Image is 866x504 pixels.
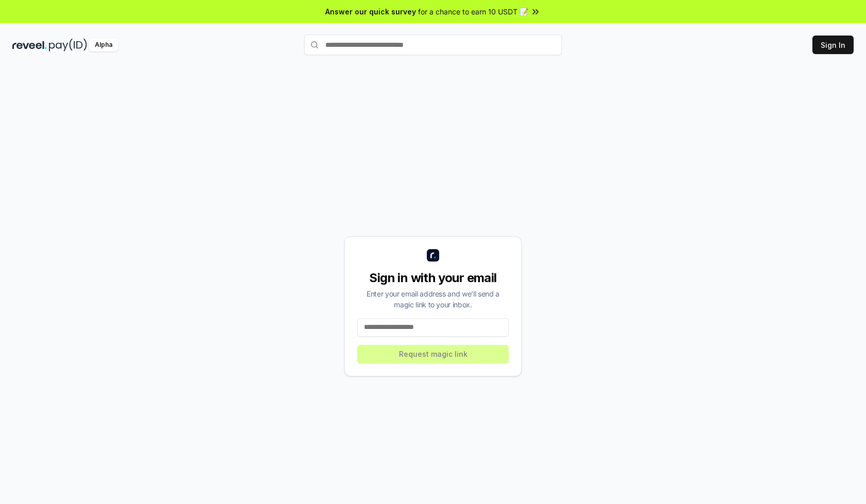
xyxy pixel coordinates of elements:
[325,6,416,17] span: Answer our quick survey
[357,288,509,310] div: Enter your email address and we’ll send a magic link to your inbox.
[812,36,854,54] button: Sign In
[12,39,47,51] img: reveel_dark
[89,39,118,51] div: Alpha
[49,39,87,51] img: pay_id
[418,6,528,17] span: for a chance to earn 10 USDT 📝
[427,249,439,262] img: logo_small
[357,270,509,286] div: Sign in with your email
